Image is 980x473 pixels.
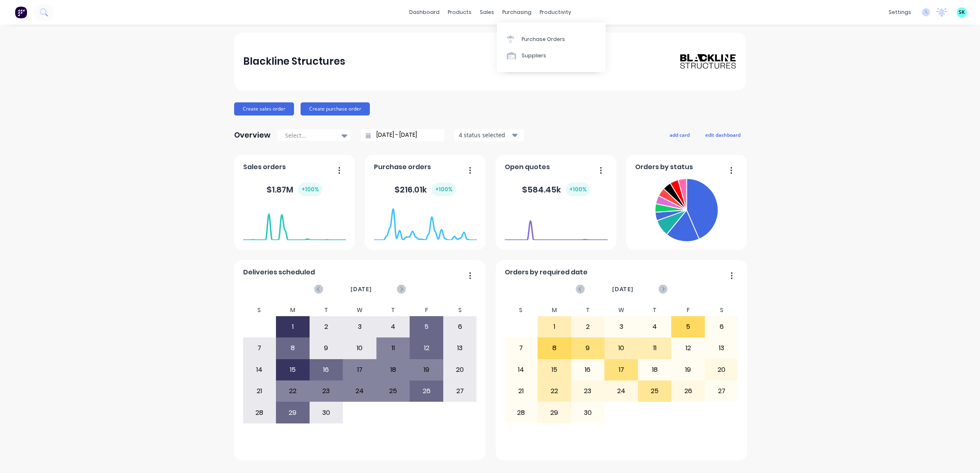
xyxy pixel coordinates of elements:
[377,381,410,401] div: 25
[454,129,524,141] button: 4 status selected
[444,360,476,380] div: 20
[443,304,477,316] div: S
[310,304,343,316] div: T
[705,381,738,401] div: 27
[538,317,571,337] div: 1
[572,360,604,380] div: 16
[605,338,638,358] div: 10
[672,317,704,337] div: 5
[959,9,965,16] span: SK
[444,317,476,337] div: 6
[664,129,695,140] button: add card
[504,304,538,316] div: S
[505,381,538,401] div: 21
[377,360,410,380] div: 18
[672,360,704,380] div: 19
[476,6,498,18] div: sales
[310,381,343,401] div: 23
[276,381,309,401] div: 22
[394,183,456,196] div: $ 216.01k
[343,360,376,380] div: 17
[298,183,322,196] div: + 100 %
[679,53,737,70] img: Blackline Structures
[605,381,638,401] div: 24
[432,183,456,196] div: + 100 %
[571,304,605,316] div: T
[700,129,746,140] button: edit dashboard
[505,338,538,358] div: 7
[276,317,309,337] div: 1
[505,162,550,172] span: Open quotes
[444,6,476,18] div: products
[538,360,571,380] div: 15
[310,338,343,358] div: 9
[536,6,575,18] div: productivity
[605,360,638,380] div: 17
[377,317,410,337] div: 4
[522,183,590,196] div: $ 584.45k
[638,317,671,337] div: 4
[243,304,276,316] div: S
[604,304,638,316] div: W
[343,317,376,337] div: 3
[572,402,604,423] div: 30
[410,317,443,337] div: 5
[459,131,511,139] div: 4 status selected
[538,381,571,401] div: 22
[343,338,376,358] div: 10
[572,381,604,401] div: 23
[497,31,606,47] a: Purchase Orders
[376,304,410,316] div: T
[705,338,738,358] div: 13
[243,53,345,70] div: Blackline Structures
[505,402,538,423] div: 28
[444,338,476,358] div: 13
[505,360,538,380] div: 14
[243,162,286,172] span: Sales orders
[635,162,693,172] span: Orders by status
[15,6,27,18] img: Factory
[301,102,370,115] button: Create purchase order
[498,6,536,18] div: purchasing
[276,338,309,358] div: 8
[638,338,671,358] div: 11
[410,360,443,380] div: 19
[377,338,410,358] div: 11
[538,338,571,358] div: 8
[444,381,476,401] div: 27
[310,402,343,423] div: 30
[572,317,604,337] div: 2
[410,381,443,401] div: 26
[410,338,443,358] div: 12
[638,360,671,380] div: 18
[705,304,738,316] div: S
[276,304,310,316] div: M
[705,360,738,380] div: 20
[243,338,276,358] div: 7
[267,183,322,196] div: $ 1.87M
[671,304,705,316] div: F
[638,304,672,316] div: T
[374,162,431,172] span: Purchase orders
[243,402,276,423] div: 28
[497,48,606,64] a: Suppliers
[343,304,376,316] div: W
[405,6,444,18] a: dashboard
[243,381,276,401] div: 21
[410,304,443,316] div: F
[522,52,546,59] div: Suppliers
[538,402,571,423] div: 29
[276,402,309,423] div: 29
[566,183,590,196] div: + 100 %
[672,381,704,401] div: 26
[243,360,276,380] div: 14
[234,102,294,115] button: Create sales order
[612,285,634,294] span: [DATE]
[351,285,372,294] span: [DATE]
[310,360,343,380] div: 16
[672,338,704,358] div: 12
[538,304,571,316] div: M
[705,317,738,337] div: 6
[884,6,915,18] div: settings
[310,317,343,337] div: 2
